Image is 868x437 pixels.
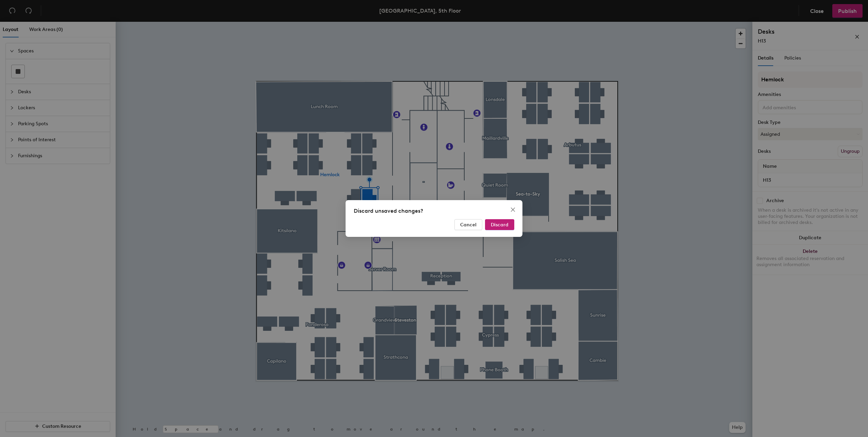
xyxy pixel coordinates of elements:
span: Discard [491,222,508,228]
button: Cancel [454,219,482,230]
button: Close [507,204,518,215]
span: Cancel [460,222,477,228]
button: Discard [485,219,514,230]
span: Close [507,207,518,212]
div: Discard unsaved changes? [354,207,514,215]
span: close [510,207,516,212]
